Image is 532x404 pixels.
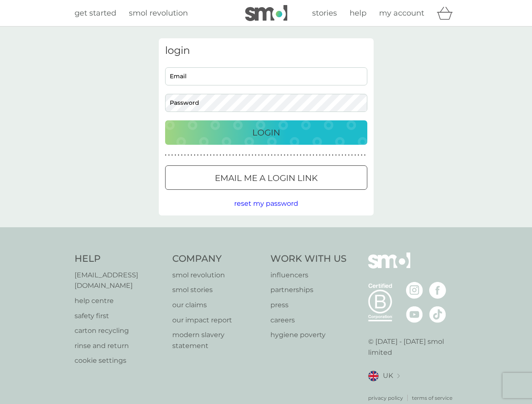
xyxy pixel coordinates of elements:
[165,45,367,57] h3: login
[213,153,215,157] p: ●
[168,153,170,157] p: ●
[172,315,262,326] a: our impact report
[172,300,262,311] a: our claims
[235,153,237,157] p: ●
[368,394,403,402] a: privacy policy
[191,153,192,157] p: ●
[129,7,188,19] a: smol revolution
[171,153,173,157] p: ●
[287,153,289,157] p: ●
[383,370,393,381] span: UK
[412,394,452,402] a: terms of service
[215,171,318,185] p: Email me a login link
[406,306,423,323] img: visit the smol Youtube page
[165,153,167,157] p: ●
[297,153,298,157] p: ●
[348,153,350,157] p: ●
[174,153,176,157] p: ●
[277,153,279,157] p: ●
[303,153,305,157] p: ●
[219,153,221,157] p: ●
[335,153,337,157] p: ●
[397,374,400,378] img: select a new location
[368,371,379,381] img: UK flag
[429,306,446,323] img: visit the smol Tiktok page
[75,270,164,291] a: [EMAIL_ADDRESS][DOMAIN_NAME]
[245,153,247,157] p: ●
[306,153,308,157] p: ●
[75,340,164,351] a: rinse and return
[210,153,211,157] p: ●
[165,120,367,145] button: Login
[203,153,205,157] p: ●
[255,153,257,157] p: ●
[229,153,231,157] p: ●
[326,153,327,157] p: ●
[354,153,356,157] p: ●
[338,153,340,157] p: ●
[172,284,262,295] a: smol stories
[437,5,458,21] div: basket
[312,7,337,19] a: stories
[310,153,311,157] p: ●
[368,336,458,358] p: © [DATE] - [DATE] smol limited
[178,153,179,157] p: ●
[364,153,366,157] p: ●
[165,165,367,190] button: Email me a login link
[75,325,164,336] a: carton recycling
[270,315,347,326] a: careers
[345,153,347,157] p: ●
[265,153,266,157] p: ●
[270,284,347,295] a: partnerships
[234,199,298,207] span: reset my password
[270,300,347,311] a: press
[194,153,195,157] p: ●
[350,7,366,19] a: help
[284,153,286,157] p: ●
[252,126,280,139] p: Login
[358,153,359,157] p: ●
[172,252,262,266] h4: Company
[172,270,262,281] a: smol revolution
[312,8,337,18] span: stories
[75,311,164,322] a: safety first
[351,153,353,157] p: ●
[200,153,202,157] p: ●
[329,153,330,157] p: ●
[251,153,253,157] p: ●
[268,153,270,157] p: ●
[249,153,250,157] p: ●
[271,153,273,157] p: ●
[290,153,292,157] p: ●
[197,153,199,157] p: ●
[226,153,227,157] p: ●
[429,282,446,299] img: visit the smol Facebook page
[281,153,282,157] p: ●
[322,153,324,157] p: ●
[75,295,164,306] a: help centre
[313,153,314,157] p: ●
[342,153,343,157] p: ●
[270,330,347,340] p: hygiene poverty
[234,198,298,209] button: reset my password
[379,7,424,19] a: my account
[187,153,189,157] p: ●
[239,153,241,157] p: ●
[361,153,363,157] p: ●
[181,153,183,157] p: ●
[368,252,410,281] img: smol
[75,355,164,366] a: cookie settings
[172,330,262,351] a: modern slavery statement
[294,153,295,157] p: ●
[129,8,188,18] span: smol revolution
[270,270,347,281] p: influencers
